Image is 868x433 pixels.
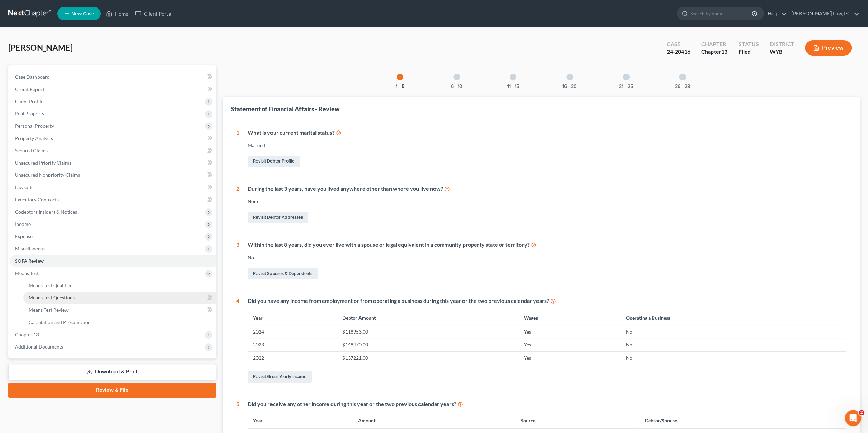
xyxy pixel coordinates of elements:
div: None [248,198,846,205]
div: No [248,254,846,261]
a: Revisit Debtor Profile [248,156,300,167]
span: Means Test Questions [29,295,75,300]
button: 11 - 15 [507,84,519,89]
th: Amount [353,414,515,428]
input: Search by name... [690,7,753,20]
div: Statement of Financial Affairs - Review [231,105,340,113]
button: 26 - 28 [675,84,690,89]
td: $118953.00 [337,325,518,338]
div: Case [667,40,690,48]
div: WYB [769,48,794,56]
a: Means Test Questions [23,292,216,304]
span: Case Dashboard [15,74,50,80]
a: Unsecured Priority Claims [10,157,216,169]
div: District [769,40,794,48]
a: Case Dashboard [10,71,216,83]
div: Chapter [701,48,727,56]
th: Debtor Amount [337,310,518,325]
a: Help [764,7,787,20]
a: Lawsuits [10,181,216,194]
span: Real Property [15,111,44,117]
span: Income [15,221,31,227]
a: Means Test Review [23,304,216,316]
button: 6 - 10 [451,84,462,89]
th: Year [248,414,353,428]
span: Executory Contracts [15,197,59,202]
a: Revisit Debtor Addresses [248,212,308,223]
div: Married [248,142,846,149]
span: Expenses [15,233,34,239]
div: What is your current marital status? [248,129,846,137]
span: 2 [859,410,864,415]
div: Filed [738,48,759,56]
td: No [620,351,846,364]
button: Preview [805,40,852,56]
span: SOFA Review [15,258,44,264]
span: Secured Claims [15,148,48,153]
span: Credit Report [15,86,44,92]
span: Codebtors Insiders & Notices [15,209,77,215]
a: SOFA Review [10,255,216,267]
td: Yes [518,338,620,351]
span: Means Test Review [29,307,69,313]
td: 2024 [248,325,337,338]
td: No [620,325,846,338]
td: $148470.00 [337,338,518,351]
a: Revisit Gross Yearly Income [248,371,312,383]
span: Miscellaneous [15,246,45,251]
a: Review & File [8,383,216,398]
span: 13 [721,48,727,55]
div: Within the last 8 years, did you ever live with a spouse or legal equivalent in a community prope... [248,241,846,249]
td: Yes [518,325,620,338]
a: Means Test Qualifier [23,279,216,292]
button: 1 - 5 [396,84,405,89]
span: Personal Property [15,123,54,129]
a: Calculation and Presumption [23,316,216,328]
th: Debtor/Spouse [639,414,846,428]
div: 2 [236,185,239,225]
th: Wages [518,310,620,325]
th: Year [248,310,337,325]
span: Additional Documents [15,344,63,350]
div: During the last 3 years, have you lived anywhere other than where you live now? [248,185,846,193]
a: [PERSON_NAME] Law, PC [788,7,859,20]
a: Download & Print [8,364,216,380]
span: Lawsuits [15,184,33,190]
td: Yes [518,351,620,364]
th: Source [515,414,639,428]
span: Chapter 13 [15,331,39,337]
a: Executory Contracts [10,194,216,206]
a: Secured Claims [10,144,216,157]
td: No [620,338,846,351]
span: Means Test Qualifier [29,282,72,288]
div: Chapter [701,40,727,48]
td: $137221.00 [337,351,518,364]
a: Client Portal [132,7,176,20]
iframe: Intercom live chat [845,410,861,426]
span: [PERSON_NAME] [8,43,73,52]
div: 1 [236,129,239,169]
a: Unsecured Nonpriority Claims [10,169,216,181]
span: Calculation and Presumption [29,319,91,325]
span: Unsecured Priority Claims [15,160,71,166]
td: 2022 [248,351,337,364]
button: 21 - 25 [619,84,633,89]
div: 4 [236,297,239,384]
span: Property Analysis [15,135,53,141]
div: 24-20416 [667,48,690,56]
div: Did you have any income from employment or from operating a business during this year or the two ... [248,297,846,305]
a: Credit Report [10,83,216,95]
div: 3 [236,241,239,281]
td: 2023 [248,338,337,351]
span: Means Test [15,270,39,276]
span: New Case [71,11,94,16]
div: Status [738,40,759,48]
a: Home [103,7,132,20]
span: Unsecured Nonpriority Claims [15,172,80,178]
button: 16 - 20 [562,84,577,89]
a: Property Analysis [10,132,216,144]
th: Operating a Business [620,310,846,325]
span: Client Profile [15,98,43,104]
div: Did you receive any other income during this year or the two previous calendar years? [248,400,846,408]
a: Revisit Spouses & Dependents [248,268,318,279]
